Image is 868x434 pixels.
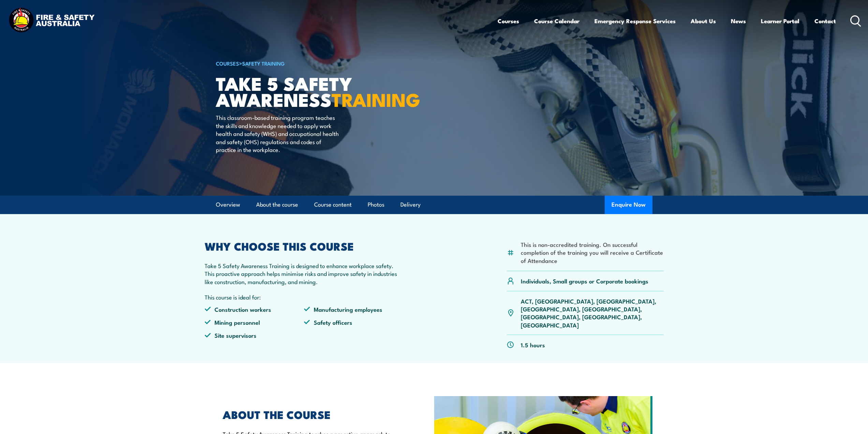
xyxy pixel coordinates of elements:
a: About Us [691,12,716,30]
h2: WHY CHOOSE THIS COURSE [205,241,404,251]
a: Learner Portal [761,12,799,30]
a: Delivery [400,196,421,214]
a: Courses [498,12,519,30]
p: 1.5 hours [521,341,545,349]
strong: TRAINING [332,85,420,113]
a: Course Calendar [534,12,579,30]
p: This classroom-based training program teaches the skills and knowledge needed to apply work healt... [216,113,340,153]
button: Enquire Now [605,196,652,214]
a: Emergency Response Services [594,12,676,30]
li: This is non-accredited training. On successful completion of the training you will receive a Cert... [521,240,664,264]
li: Manufacturing employees [304,305,403,313]
li: Safety officers [304,318,403,326]
h1: Take 5 Safety Awareness [216,75,384,107]
a: About the course [256,196,298,214]
a: Photos [368,196,384,214]
a: News [731,12,746,30]
a: Course content [314,196,352,214]
h2: ABOUT THE COURSE [223,409,403,419]
li: Site supervisors [205,331,304,339]
li: Mining personnel [205,318,304,326]
p: Take 5 Safety Awareness Training is designed to enhance workplace safety. This proactive approach... [205,262,404,285]
a: Contact [814,12,836,30]
li: Construction workers [205,305,304,313]
p: ACT, [GEOGRAPHIC_DATA], [GEOGRAPHIC_DATA], [GEOGRAPHIC_DATA], [GEOGRAPHIC_DATA], [GEOGRAPHIC_DATA... [521,297,664,329]
a: Safety Training [242,59,285,67]
h6: > [216,59,384,67]
a: Overview [216,196,240,214]
p: This course is ideal for: [205,293,404,301]
p: Individuals, Small groups or Corporate bookings [521,277,648,285]
a: COURSES [216,59,239,67]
